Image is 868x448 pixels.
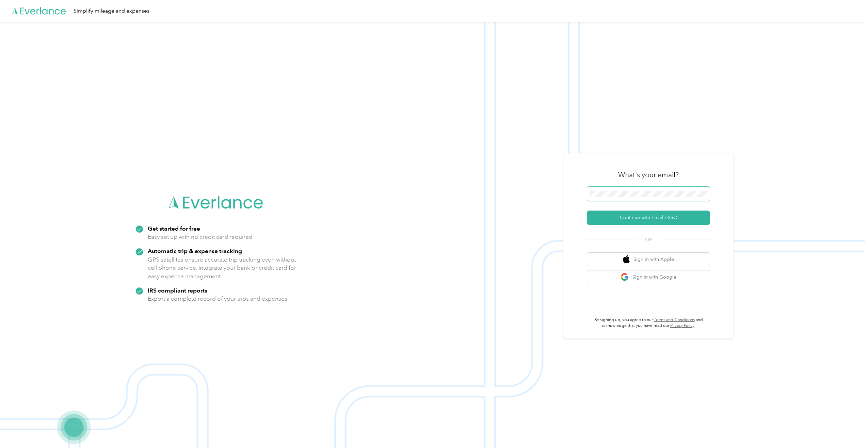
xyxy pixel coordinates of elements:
[148,295,289,303] p: Export a complete record of your trips and expenses.
[621,273,629,281] img: google logo
[587,211,710,225] button: Continue with Email / SSO
[623,255,630,264] img: apple logo
[587,253,710,266] button: apple logoSign in with Apple
[148,233,253,241] p: Easy set up with no credit card required
[148,287,207,294] strong: IRS compliant reports
[670,323,694,328] a: Privacy Policy
[74,7,149,15] div: Simplify mileage and expenses
[148,255,296,281] p: GPS satellites ensure accurate trip tracking even without cell phone service. Integrate your bank...
[148,225,200,232] strong: Get started for free
[654,317,695,322] a: Terms and Conditions
[148,247,242,254] strong: Automatic trip & expense tracking
[618,170,679,180] h3: What's your email?
[637,236,660,243] span: OR
[587,317,710,329] p: By signing up, you agree to our and acknowledge that you have read our .
[587,270,710,284] button: google logoSign in with Google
